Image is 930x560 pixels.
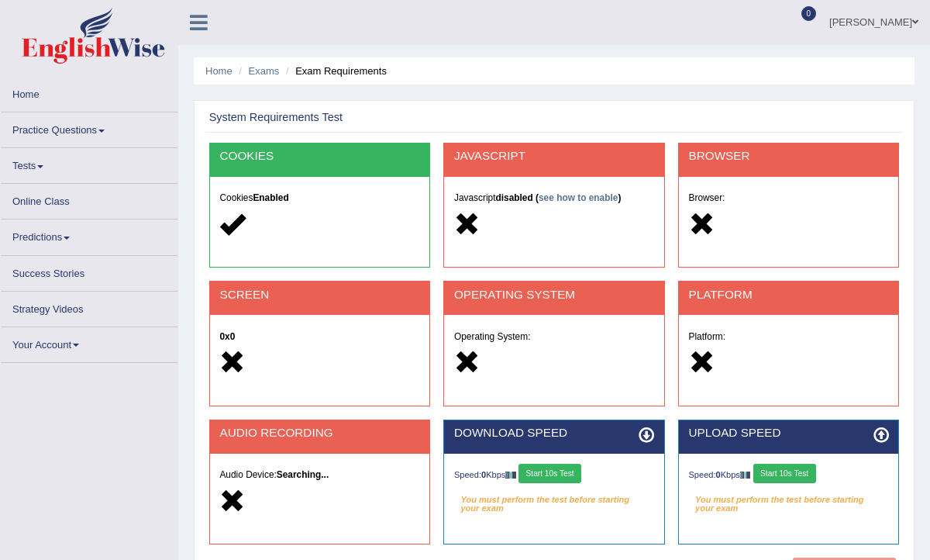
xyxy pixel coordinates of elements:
[1,292,177,322] a: Strategy Videos
[689,193,889,203] h5: Browser:
[454,289,654,302] h2: OPERATING SYSTEM
[689,464,889,487] div: Speed: Kbps
[1,256,177,286] a: Success Stories
[277,469,329,480] strong: Searching...
[689,332,889,342] h5: Platform:
[454,490,654,510] em: You must perform the test before starting your exam
[505,472,516,479] img: ajax-loader-fb-connection.gif
[740,472,751,479] img: ajax-loader-fb-connection.gif
[454,464,654,487] div: Speed: Kbps
[496,192,622,203] strong: disabled ( )
[539,192,618,203] a: see how to enable
[219,331,235,342] strong: 0x0
[219,470,419,480] h5: Audio Device:
[801,6,817,21] span: 0
[454,427,654,440] h2: DOWNLOAD SPEED
[219,150,419,163] h2: COOKIES
[209,112,637,124] h2: System Requirements Test
[219,289,419,302] h2: SCREEN
[481,470,486,479] strong: 0
[1,148,177,178] a: Tests
[205,65,232,77] a: Home
[454,332,654,342] h5: Operating System:
[689,289,889,302] h2: PLATFORM
[518,464,581,484] button: Start 10s Test
[454,150,654,163] h2: JAVASCRIPT
[249,65,280,77] a: Exams
[219,193,419,203] h5: Cookies
[753,464,816,484] button: Start 10s Test
[716,470,721,479] strong: 0
[282,64,387,78] li: Exam Requirements
[1,220,177,250] a: Predictions
[689,150,889,163] h2: BROWSER
[253,192,288,203] strong: Enabled
[1,77,177,107] a: Home
[1,184,177,214] a: Online Class
[1,112,177,143] a: Practice Questions
[219,427,419,440] h2: AUDIO RECORDING
[689,490,889,510] em: You must perform the test before starting your exam
[454,193,654,203] h5: Javascript
[1,327,177,358] a: Your Account
[689,427,889,440] h2: UPLOAD SPEED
